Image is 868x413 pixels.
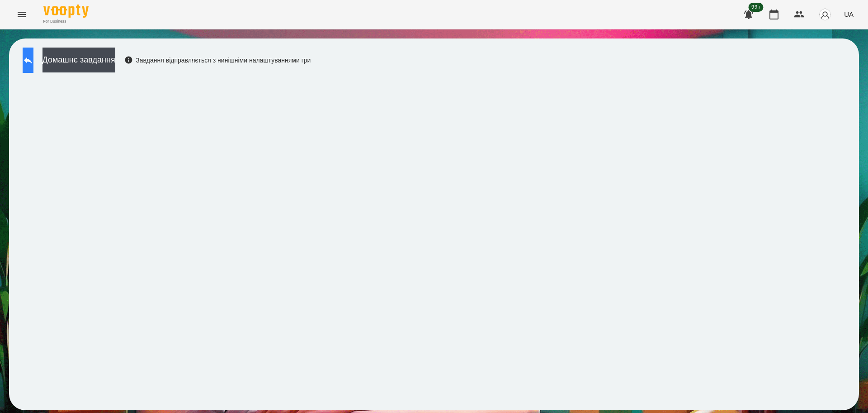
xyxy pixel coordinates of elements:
div: Завдання відправляється з нинішніми налаштуваннями гри [124,56,311,65]
span: 99+ [749,3,764,12]
img: Voopty Logo [43,5,89,18]
span: For Business [43,19,89,24]
span: UA [844,10,854,19]
button: Домашнє завдання [42,48,115,72]
button: UA [840,6,857,23]
button: Menu [11,4,33,25]
img: avatar_s.png [819,8,831,21]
